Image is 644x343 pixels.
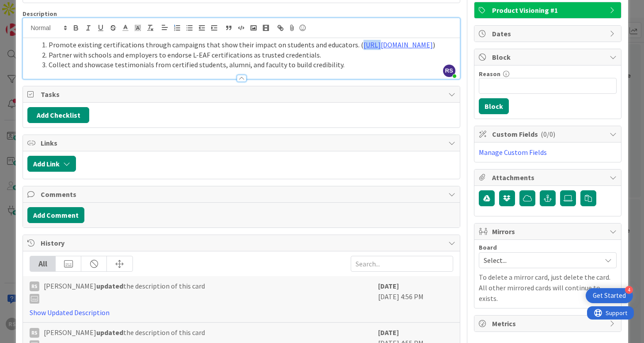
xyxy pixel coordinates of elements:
span: Select... [484,254,597,266]
div: [DATE] 4:56 PM [378,281,453,318]
span: Custom Fields [492,129,605,139]
div: RS [30,281,39,291]
div: 4 [625,286,633,294]
li: Promote existing certifications through campaigns that show their impact on students and educator... [38,40,455,50]
li: Partner with schools and employers to endorse L-EAF certifications as trusted credentials. [38,50,455,60]
span: Dates [492,28,605,39]
p: To delete a mirror card, just delete the card. All other mirrored cards will continue to exists. [479,272,617,304]
span: Support [19,1,40,12]
button: Block [479,98,509,114]
a: [URL][DOMAIN_NAME] [364,40,433,49]
span: History [41,238,443,248]
span: Links [41,138,443,148]
span: Attachments [492,172,605,183]
span: ( 0/0 ) [541,130,555,139]
label: Reason [479,70,500,78]
a: Manage Custom Fields [479,148,547,157]
span: [PERSON_NAME] the description of this card [44,281,205,304]
input: Search... [351,256,453,272]
a: Show Updated Description [30,308,110,317]
div: Get Started [593,291,626,300]
span: Block [492,52,605,62]
b: updated [96,281,123,290]
span: Description [23,10,57,18]
button: Add Checklist [27,107,89,123]
li: Collect and showcase testimonials from certified students, alumni, and faculty to build credibility. [38,60,455,70]
b: updated [96,328,123,337]
span: Board [479,244,497,251]
span: Metrics [492,318,605,329]
div: Open Get Started checklist, remaining modules: 4 [586,288,633,303]
button: Add Link [27,156,76,172]
span: Comments [41,189,443,200]
b: [DATE] [378,281,399,290]
span: Mirrors [492,226,605,237]
div: RS [30,328,39,338]
span: Product Visioning #1 [492,5,605,15]
div: All [30,256,56,271]
b: [DATE] [378,328,399,337]
span: RS [443,65,455,77]
button: Add Comment [27,207,84,223]
span: Tasks [41,89,443,100]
